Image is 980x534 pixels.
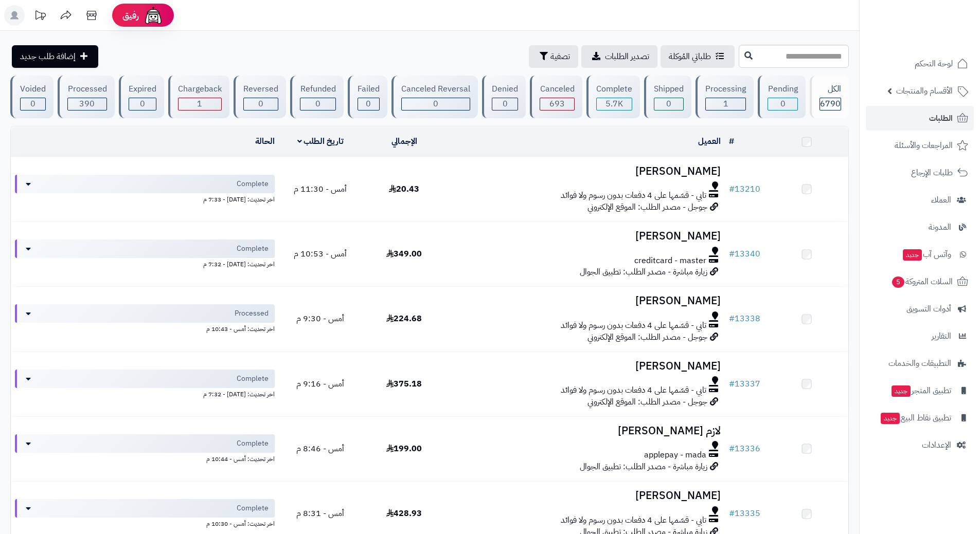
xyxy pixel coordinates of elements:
div: 0 [768,98,797,110]
span: تابي - قسّمها على 4 دفعات بدون رسوم ولا فوائد [561,320,706,332]
span: تصدير الطلبات [605,50,649,63]
div: اخر تحديث: أمس - 10:44 م [15,453,275,464]
span: Complete [237,374,269,384]
span: 428.93 [386,507,422,520]
a: Processed 390 [56,76,116,118]
div: 1 [179,98,221,110]
a: Reversed 0 [231,76,288,118]
span: وآتس آب [902,247,951,262]
h3: [PERSON_NAME] [450,360,721,372]
span: زيارة مباشرة - مصدر الطلب: تطبيق الجوال [580,266,707,278]
div: Shipped [654,83,684,95]
a: المدونة [866,215,974,240]
span: # [729,507,735,520]
a: تطبيق نقاط البيعجديد [866,406,974,430]
span: جوجل - مصدر الطلب: الموقع الإلكتروني [587,331,707,343]
span: Processed [235,308,269,319]
a: التقارير [866,324,974,348]
span: زيارة مباشرة - مصدر الطلب: تطبيق الجوال [580,461,707,473]
span: 0 [140,98,145,110]
span: 0 [30,98,35,110]
a: Processing 1 [693,76,756,118]
a: السلات المتروكة5 [866,269,974,294]
span: 6790 [820,98,841,110]
a: تصدير الطلبات [581,45,657,68]
div: 5705 [597,98,632,110]
span: تطبيق المتجر [890,383,951,398]
span: Complete [237,503,269,513]
div: Expired [129,83,156,95]
span: طلباتي المُوكلة [669,50,711,63]
a: Complete 5.7K [584,76,642,118]
div: Denied [492,83,518,95]
a: Refunded 0 [288,76,345,118]
a: المراجعات والأسئلة [866,133,974,158]
span: المراجعات والأسئلة [895,138,953,153]
span: 349.00 [386,248,422,260]
span: تابي - قسّمها على 4 دفعات بدون رسوم ولا فوائد [561,514,706,526]
a: # [729,135,734,148]
div: 0 [358,98,379,110]
span: أمس - 8:46 م [296,443,344,455]
a: لوحة التحكم [866,51,974,76]
span: تابي - قسّمها على 4 دفعات بدون رسوم ولا فوائد [561,190,706,201]
a: تحديثات المنصة [27,5,53,28]
span: أمس - 9:30 م [296,312,344,325]
span: تابي - قسّمها على 4 دفعات بدون رسوم ولا فوائد [561,384,706,396]
span: رفيق [122,9,139,22]
span: 1 [197,98,202,110]
span: الطلبات [929,111,953,125]
span: 0 [433,98,438,110]
span: 20.43 [389,183,419,195]
span: أمس - 10:53 م [294,248,347,260]
div: اخر تحديث: [DATE] - 7:32 م [15,258,275,269]
span: طلبات الإرجاع [911,165,953,180]
span: الأقسام والمنتجات [896,84,953,98]
h3: [PERSON_NAME] [450,295,721,307]
div: 0 [300,98,335,110]
div: 0 [402,98,470,110]
a: Chargeback 1 [166,76,231,118]
span: 0 [666,98,671,110]
div: 1 [706,98,745,110]
span: المدونة [929,220,951,234]
a: Failed 0 [346,76,389,118]
span: 5.7K [605,98,623,110]
img: logo-2.png [910,17,970,39]
span: creditcard - master [634,255,706,267]
span: إضافة طلب جديد [20,50,76,63]
span: العملاء [931,193,951,207]
span: 375.18 [386,378,422,390]
span: 0 [258,98,263,110]
a: العملاء [866,188,974,212]
a: Canceled Reversal 0 [389,76,480,118]
span: 693 [549,98,565,110]
div: 693 [540,98,574,110]
a: Canceled 693 [528,76,584,118]
a: #13338 [729,312,760,325]
span: 1 [723,98,728,110]
a: الإعدادات [866,433,974,457]
div: 390 [68,98,106,110]
h3: [PERSON_NAME] [450,490,721,502]
a: تطبيق المتجرجديد [866,378,974,403]
span: # [729,443,735,455]
h3: لازم [PERSON_NAME] [450,425,721,437]
span: # [729,183,735,195]
span: 390 [79,98,95,110]
span: 0 [366,98,371,110]
div: Refunded [300,83,335,95]
a: Shipped 0 [642,76,693,118]
div: 0 [21,98,45,110]
a: تاريخ الطلب [297,135,344,148]
div: Voided [20,83,46,95]
div: الكل [819,83,841,95]
span: applepay - mada [644,449,706,461]
span: 5 [892,276,905,288]
a: الحالة [255,135,275,148]
a: طلباتي المُوكلة [661,45,735,68]
a: الطلبات [866,106,974,131]
a: #13336 [729,443,760,455]
a: أدوات التسويق [866,297,974,321]
a: Voided 0 [8,76,56,118]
